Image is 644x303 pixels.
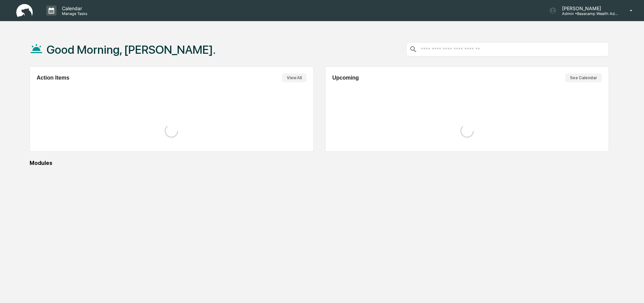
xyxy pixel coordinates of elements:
div: Modules [30,160,609,166]
img: logo [16,4,33,17]
h1: Good Morning, [PERSON_NAME]. [47,43,216,56]
p: Calendar [56,5,91,11]
p: [PERSON_NAME] [557,5,620,11]
button: View All [282,73,307,82]
h2: Upcoming [332,75,359,81]
button: See Calendar [565,73,602,82]
p: Admin • Basecamp Wealth Advisors [557,11,620,16]
h2: Action Items [37,75,69,81]
p: Manage Tasks [56,11,91,16]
